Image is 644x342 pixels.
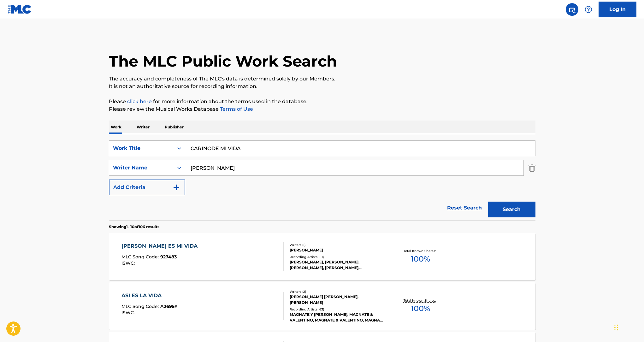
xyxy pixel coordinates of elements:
[529,160,535,176] img: Delete Criterion
[109,83,535,90] p: It is not an authoritative source for recording information.
[121,254,160,260] span: MLC Song Code :
[614,318,618,337] div: Drag
[160,254,177,260] span: 927483
[290,243,385,247] div: Writers ( 1 )
[599,2,636,17] a: Log In
[113,164,170,172] div: Writer Name
[290,294,385,305] div: [PERSON_NAME] [PERSON_NAME], [PERSON_NAME]
[109,224,159,230] p: Showing 1 - 10 of 106 results
[121,260,136,266] span: ISWC :
[411,253,430,265] span: 100 %
[173,184,180,191] img: 9d2ae6d4665cec9f34b9.svg
[404,249,437,253] p: Total Known Shares:
[404,298,437,303] p: Total Known Shares:
[582,3,595,16] div: Help
[290,307,385,312] div: Recording Artists ( 63 )
[109,233,535,280] a: [PERSON_NAME] ES MI VIDAMLC Song Code:927483ISWC:Writers (1)[PERSON_NAME]Recording Artists (10)[P...
[290,312,385,323] div: MAGNATE Y [PERSON_NAME], MAGNATE & VALENTINO, MAGNATE & VALENTINO, MAGNATE Y VALENTINO, MAGNATE Y...
[411,303,430,314] span: 100 %
[568,6,576,13] img: search
[163,121,186,134] p: Publisher
[566,3,578,16] a: Public Search
[290,259,385,271] div: [PERSON_NAME], [PERSON_NAME], [PERSON_NAME], [PERSON_NAME], [PERSON_NAME], [PERSON_NAME]
[219,106,253,112] a: Terms of Use
[113,144,170,152] div: Work Title
[109,52,337,71] h1: The MLC Public Work Search
[121,310,136,315] span: ISWC :
[585,6,592,13] img: help
[121,242,201,250] div: [PERSON_NAME] ES MI VIDA
[109,180,185,195] button: Add Criteria
[109,105,535,113] p: Please review the Musical Works Database
[121,304,160,309] span: MLC Song Code :
[290,247,385,253] div: [PERSON_NAME]
[444,201,485,215] a: Reset Search
[127,98,152,104] a: click here
[109,140,535,221] form: Search Form
[290,289,385,294] div: Writers ( 2 )
[109,98,535,105] p: Please for more information about the terms used in the database.
[160,304,177,309] span: A2695Y
[109,75,535,83] p: The accuracy and completeness of The MLC's data is determined solely by our Members.
[135,121,151,134] p: Writer
[109,121,123,134] p: Work
[612,312,644,342] iframe: Chat Widget
[290,255,385,259] div: Recording Artists ( 10 )
[488,202,535,217] button: Search
[8,5,32,14] img: MLC Logo
[109,282,535,330] a: ASI ES LA VIDAMLC Song Code:A2695YISWC:Writers (2)[PERSON_NAME] [PERSON_NAME], [PERSON_NAME]Recor...
[121,292,177,299] div: ASI ES LA VIDA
